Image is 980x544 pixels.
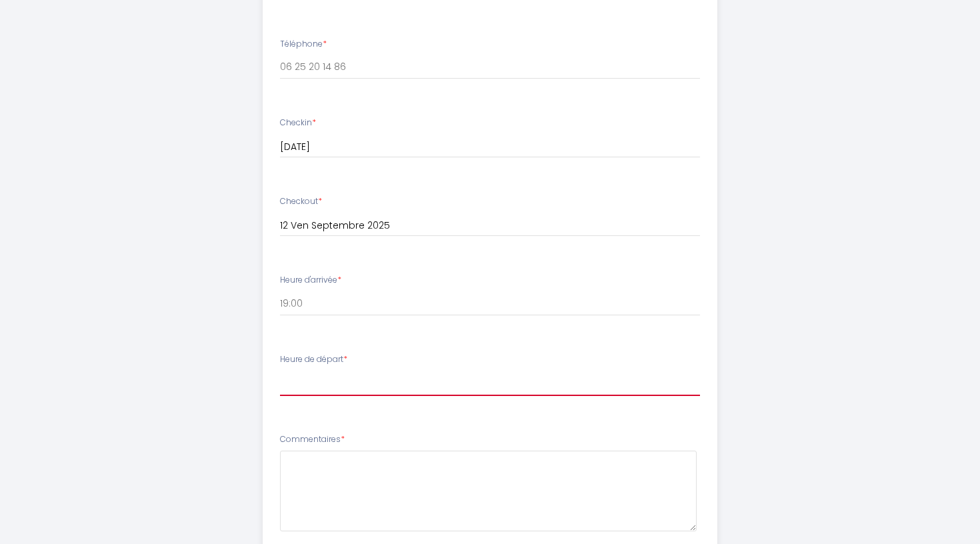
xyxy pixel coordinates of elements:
label: Commentaires [280,433,345,446]
label: Checkout [280,195,322,208]
label: Heure de départ [280,353,347,366]
label: Heure d'arrivée [280,274,341,287]
label: Téléphone [280,38,327,51]
label: Checkin [280,117,316,129]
